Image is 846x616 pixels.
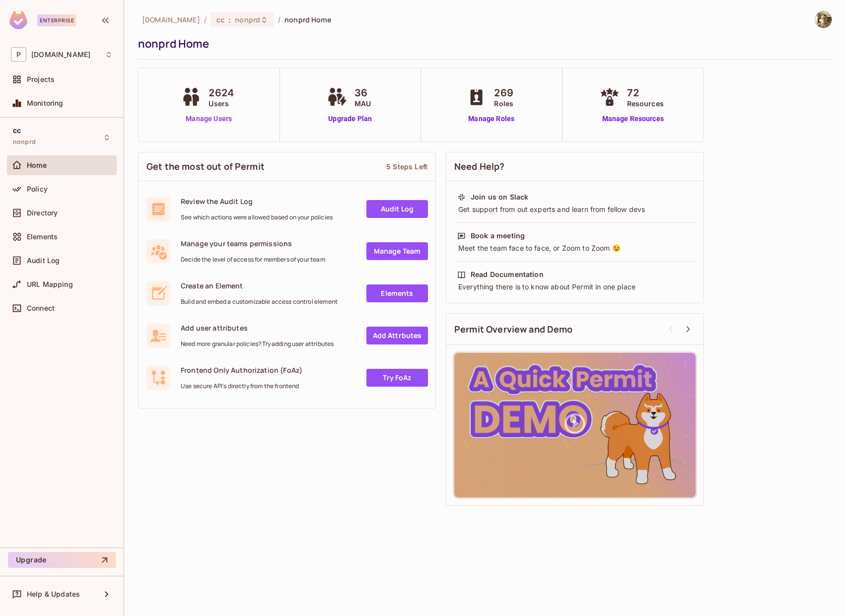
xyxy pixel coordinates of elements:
span: Need more granular policies? Try adding user attributes [181,340,334,348]
span: the active workspace [142,15,200,24]
button: Upgrade [8,552,116,568]
span: Audit Log [27,257,60,265]
a: Upgrade Plan [325,114,376,124]
div: nonprd Home [138,36,827,51]
span: : [228,16,231,24]
a: Audit Log [366,200,428,218]
span: Home [27,161,47,169]
div: Meet the team face to face, or Zoom to Zoom 😉 [457,243,693,253]
div: Read Documentation [471,270,544,279]
div: Book a meeting [471,231,525,241]
a: Manage Team [366,242,428,260]
span: 269 [494,85,513,100]
span: Build and embed a customizable access control element [181,298,338,306]
span: Directory [27,209,58,217]
span: Permit Overview and Demo [454,323,573,336]
div: Everything there is to know about Permit in one place [457,282,693,292]
a: Manage Resources [597,114,669,124]
span: Help & Updates [27,590,80,598]
div: Enterprise [37,14,76,26]
div: 5 Steps Left [386,162,427,171]
span: Frontend Only Authorization (FoAz) [181,365,302,375]
span: Elements [27,233,58,241]
span: P [11,47,26,62]
span: nonprd [13,138,36,146]
span: Manage your teams permissions [181,239,325,248]
span: cc [13,127,21,135]
span: Get the most out of Permit [146,160,265,173]
a: Add Attrbutes [366,327,428,344]
span: Decide the level of access for members of your team [181,256,325,264]
span: Policy [27,185,48,193]
a: Elements [366,284,428,302]
span: Projects [27,75,55,83]
img: Ragan Shearing [815,11,832,28]
span: Users [209,98,234,109]
span: Review the Audit Log [181,197,333,206]
span: Workspace: pluto.tv [31,51,90,59]
li: / [204,15,207,24]
a: Manage Roles [464,114,518,124]
span: Monitoring [27,99,64,107]
span: Connect [27,304,55,312]
a: Try FoAz [366,369,428,387]
span: Resources [627,98,664,109]
div: Get support from out experts and learn from fellow devs [457,205,693,214]
span: Create an Element [181,281,338,290]
span: Need Help? [454,160,505,173]
span: See which actions were allowed based on your policies [181,213,333,221]
img: SReyMgAAAABJRU5ErkJggg== [9,11,27,29]
span: cc [216,15,224,24]
span: nonprd Home [284,15,331,24]
span: Roles [494,98,513,109]
span: Add user attributes [181,323,334,333]
span: nonprd [235,15,260,24]
li: / [278,15,281,24]
span: Use secure API's directly from the frontend [181,382,302,390]
span: 72 [627,85,664,100]
span: 36 [354,85,371,100]
span: MAU [354,98,371,109]
span: URL Mapping [27,280,73,288]
a: Manage Users [179,114,239,124]
div: Join us on Slack [471,192,528,202]
span: 2624 [209,85,234,100]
